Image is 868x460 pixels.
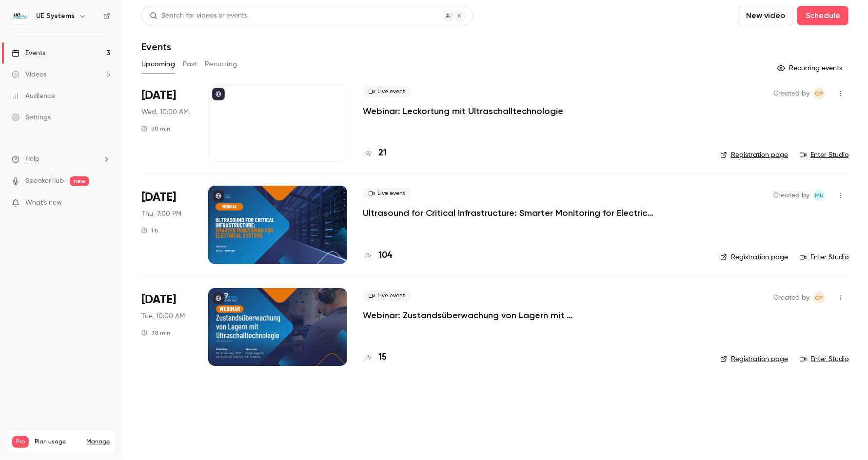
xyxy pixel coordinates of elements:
div: Audience [12,91,55,101]
div: Videos [12,70,46,79]
span: [DATE] [141,88,176,103]
div: Domain: [DOMAIN_NAME] [25,25,107,33]
div: Domain Overview [37,57,87,64]
a: Registration page [720,150,788,160]
a: 15 [363,351,387,364]
a: Enter Studio [800,252,848,262]
span: Created by [773,292,809,304]
button: Recurring [205,57,237,72]
span: Created by [773,190,809,201]
span: Marketing UE Systems [813,190,825,201]
div: 30 min [141,125,170,133]
span: What's new [25,198,62,208]
span: [DATE] [141,190,176,205]
button: Past [183,57,197,72]
span: CP [815,88,824,99]
span: MU [815,190,824,201]
h4: 15 [378,351,387,364]
div: Sep 30 Tue, 10:00 AM (Europe/Amsterdam) [141,288,193,366]
img: tab_domain_overview_orange.svg [26,57,34,64]
button: Upcoming [141,57,175,72]
span: Live event [363,86,411,97]
span: Created by [773,88,809,99]
div: Sep 18 Thu, 1:00 PM (America/New York) [141,186,193,264]
button: Recurring events [773,60,848,76]
a: Webinar: Leckortung mit Ultraschalltechnologie [363,105,563,117]
img: UE Systems [12,8,28,24]
a: Enter Studio [800,354,848,364]
h1: Events [141,41,171,53]
h6: UE Systems [36,11,75,21]
span: new [70,176,89,186]
img: website_grey.svg [16,25,23,33]
div: v 4.0.25 [27,16,48,23]
a: Manage [86,438,110,446]
span: CP [815,292,824,304]
span: Live event [363,188,411,199]
div: Events [12,48,45,58]
span: Live event [363,290,411,302]
div: Settings [12,113,51,122]
div: 30 min [141,329,170,337]
div: Sep 17 Wed, 10:00 AM (Europe/Amsterdam) [141,84,193,162]
img: logo_orange.svg [16,16,23,23]
li: help-dropdown-opener [12,154,110,164]
a: SpeakerHub [25,176,64,186]
span: [DATE] [141,292,176,307]
span: Wed, 10:00 AM [141,107,189,117]
button: Schedule [797,6,848,25]
a: Webinar: Zustandsüberwachung von Lagern mit Ultraschalltechnologie [363,309,655,321]
span: Tue, 10:00 AM [141,311,185,321]
div: Search for videos or events [150,11,247,21]
a: 21 [363,147,387,160]
a: 104 [363,249,392,262]
h4: 21 [378,147,387,160]
span: Pro [12,436,29,448]
span: Plan usage [35,438,80,446]
a: Enter Studio [800,150,848,160]
span: Cláudia Pereira [813,88,825,99]
a: Ultrasound for Critical Infrastructure: Smarter Monitoring for Electrical Systems [363,207,655,219]
a: Registration page [720,252,788,262]
img: tab_keywords_by_traffic_grey.svg [97,57,105,64]
button: New video [738,6,793,25]
span: Help [25,154,39,164]
div: 1 h [141,227,158,234]
span: Cláudia Pereira [813,292,825,304]
iframe: Noticeable Trigger [99,199,110,208]
a: Registration page [720,354,788,364]
span: Thu, 7:00 PM [141,209,181,219]
h4: 104 [378,249,392,262]
div: Keywords by Traffic [108,57,164,64]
